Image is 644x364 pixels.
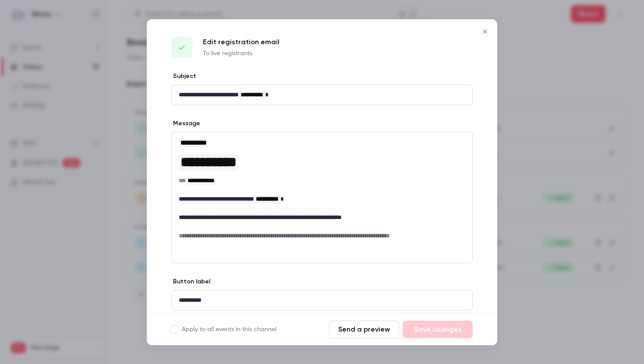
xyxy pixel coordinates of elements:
label: Button label [171,277,210,286]
p: Edit registration email [203,37,280,47]
button: Close [476,23,494,40]
label: Message [171,119,200,128]
button: Send a preview [329,321,399,338]
p: To live registrants [203,49,280,58]
label: Apply to all events in this channel [171,325,276,334]
div: editor [172,85,472,105]
div: editor [172,290,472,310]
label: Subject [171,72,196,81]
div: editor [172,132,472,245]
